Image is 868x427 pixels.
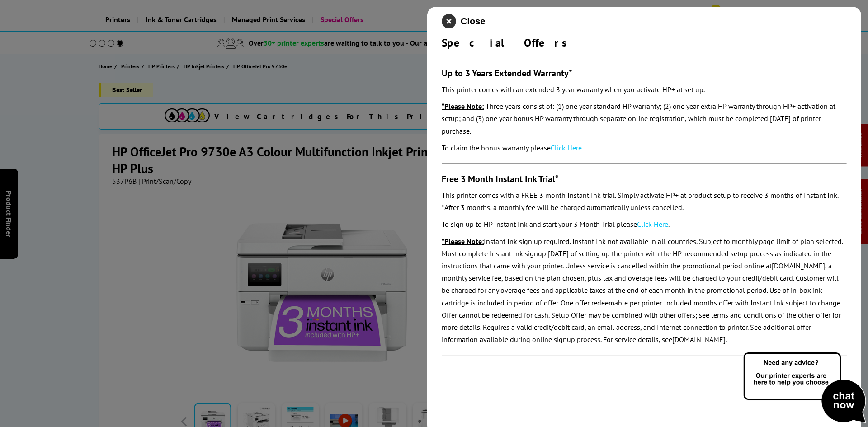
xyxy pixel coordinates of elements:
img: Open Live Chat window [741,351,868,425]
p: To claim the bonus warranty please . [442,142,847,154]
button: close modal [442,14,485,28]
a: Click Here [551,143,582,152]
p: This printer comes with a FREE 3 month Instant Ink trial. Simply activate HP+ at product setup to... [442,189,847,214]
span: *Please Note: [442,102,484,111]
a: [DOMAIN_NAME] [672,335,726,344]
a: [DOMAIN_NAME] [772,261,825,270]
em: Instant Ink sign up required. Instant Ink not available in all countries. Subject to monthly page... [442,237,843,344]
h3: Up to 3 Years Extended Warranty* [442,67,847,79]
a: Click Here [637,220,668,229]
p: This printer comes with an extended 3 year warranty when you activate HP+ at set up. [442,84,847,96]
h3: Free 3 Month Instant Ink Trial* [442,173,847,185]
div: Special Offers [442,36,847,50]
p: To sign up to HP Instant Ink and start your 3 Month Trial please . [442,218,847,230]
em: Three years consist of: (1) one year standard HP warranty; (2) one year extra HP warranty through... [442,102,835,135]
span: *Please Note: [442,237,484,246]
span: Close [461,16,485,27]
